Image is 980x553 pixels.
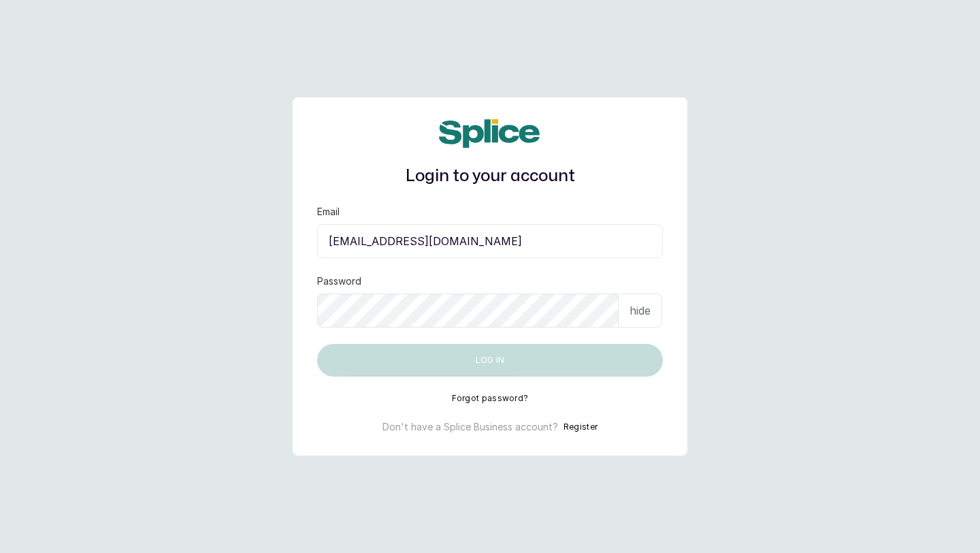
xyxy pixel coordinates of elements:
button: Log in [317,344,663,377]
label: Email [317,205,340,219]
button: Forgot password? [452,393,529,404]
h1: Login to your account [317,164,663,189]
label: Password [317,274,361,288]
input: email@acme.com [317,224,663,258]
p: Don't have a Splice Business account? [382,420,558,434]
p: hide [630,302,651,319]
button: Register [563,420,598,434]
